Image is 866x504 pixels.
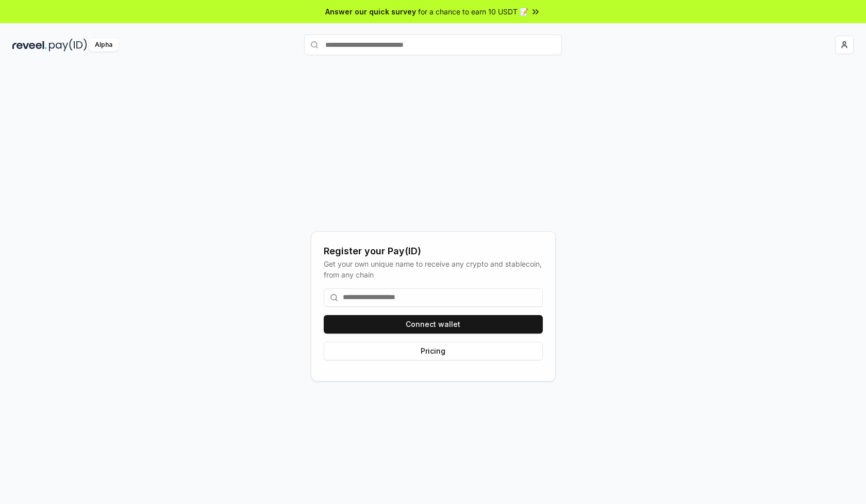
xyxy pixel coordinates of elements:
[89,39,118,51] div: Alpha
[324,244,543,258] div: Register your Pay(ID)
[49,39,87,51] img: pay_id
[324,342,543,360] button: Pricing
[324,258,543,280] div: Get your own unique name to receive any crypto and stablecoin, from any chain
[418,6,528,17] span: for a chance to earn 10 USDT 📝
[325,6,416,17] span: Answer our quick survey
[324,315,543,334] button: Connect wallet
[12,39,47,51] img: reveel_dark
